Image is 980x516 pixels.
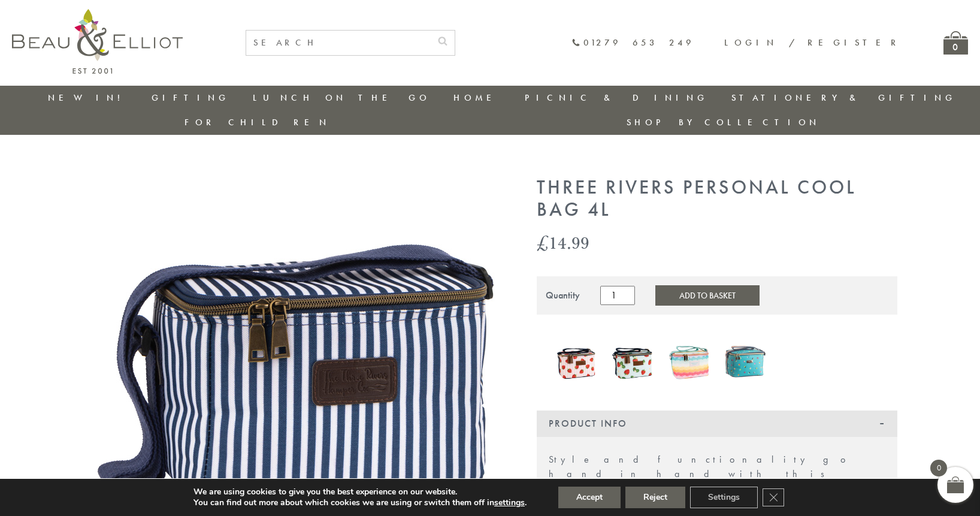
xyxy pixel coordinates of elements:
button: Settings [690,487,758,508]
a: Strawberries & Cream Insulated Personal Cool Bag 4L [555,334,599,391]
button: settings [494,497,525,508]
a: For Children [184,116,330,128]
a: Stationery & Gifting [731,92,956,104]
span: 0 [930,460,947,476]
img: Coconut Grove Personal Picnic Cool Bag 4L [667,334,712,388]
a: Gifting [152,92,229,104]
button: Accept [558,487,621,508]
a: Home [453,92,501,104]
img: Confetti Personal Cool Bag 4L [723,333,767,390]
img: Strawberries & Cream Insulated Personal Cool Bag 4L [555,334,599,388]
a: Shop by collection [627,116,820,128]
a: 01279 653 249 [571,38,694,48]
div: Product Info [537,411,897,437]
h1: Three Rivers Personal Cool Bag 4L [537,177,897,221]
button: Add to Basket [655,285,760,306]
a: Lunch On The Go [253,92,430,104]
bdi: 14.99 [537,230,589,255]
img: Strawberries & Cream Aqua Insulated Personal Cool Bag 4L [611,334,655,388]
button: Close GDPR Cookie Banner [763,488,784,506]
p: We are using cookies to give you the best experience on our website. [193,487,527,497]
input: SEARCH [246,31,431,55]
a: 0 [943,31,968,55]
a: New in! [48,92,128,104]
span: £ [537,230,549,255]
p: You can find out more about which cookies we are using or switch them off in . [193,497,527,508]
a: Strawberries & Cream Aqua Insulated Personal Cool Bag 4L [611,334,655,391]
a: Login / Register [724,37,902,49]
img: logo [12,9,183,74]
a: Picnic & Dining [525,92,708,104]
div: Quantity [546,290,580,301]
button: Reject [625,487,685,508]
a: Coconut Grove Personal Picnic Cool Bag 4L [667,334,712,391]
input: Product quantity [600,286,635,305]
a: Confetti Personal Cool Bag 4L [723,333,767,393]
